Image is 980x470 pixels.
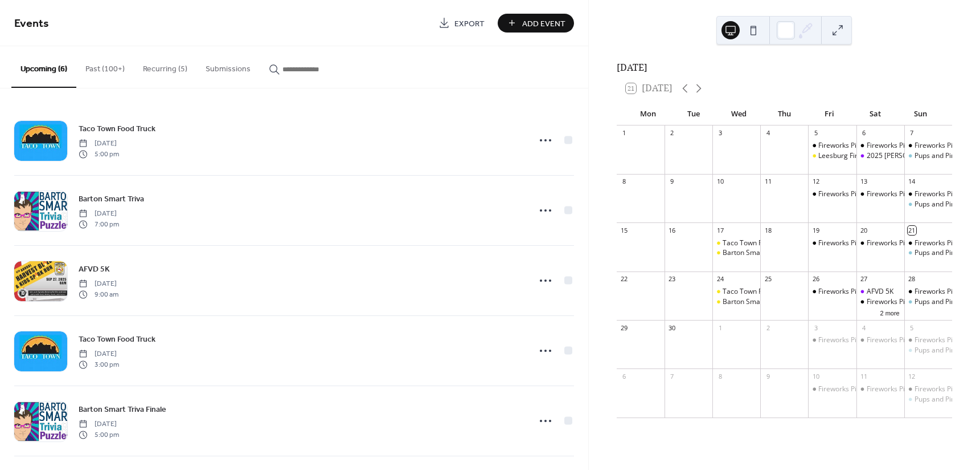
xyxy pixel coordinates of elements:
div: Pups and Pints [915,346,961,355]
div: 2 [764,323,772,332]
span: Barton Smart Triva Finale [79,404,166,416]
span: Barton Smart Triva [79,193,144,205]
button: Recurring (5) [134,46,196,87]
div: 13 [860,177,868,186]
div: 11 [764,177,772,186]
div: 12 [811,177,820,186]
div: Tue [671,103,716,125]
div: Pups and Pints [915,395,961,404]
a: Export [430,14,493,33]
a: AFVD 5K [79,262,110,275]
a: Taco Town Food Truck [79,333,155,346]
div: Fireworks Pizza [856,238,904,248]
div: Fireworks Pizza [856,189,904,199]
div: 19 [811,226,820,234]
span: [DATE] [79,209,119,219]
div: Leesburg First [DATE] [818,151,887,161]
div: 6 [620,372,629,380]
div: Taco Town Food Truck [712,287,760,297]
div: 30 [668,323,676,332]
div: 15 [620,226,629,234]
div: Barton Smart Triva [712,297,760,307]
div: Fireworks Pizza [856,141,904,151]
div: Fireworks Pizza [867,384,916,394]
div: Fireworks Pizza [818,141,867,151]
button: 2 more [875,307,904,317]
span: [DATE] [79,419,119,430]
div: Fireworks Pizza [808,287,856,297]
div: Taco Town Food Truck [723,238,793,248]
div: 28 [908,275,916,283]
div: Barton Smart Triva [723,248,783,258]
div: 7 [668,372,676,380]
div: 3 [716,129,724,137]
div: Pups and Pints [915,297,961,307]
div: Wed [716,103,762,125]
div: 9 [668,177,676,186]
div: Pups and Pints [904,346,952,355]
div: Fireworks Pizza [808,238,856,248]
div: Fireworks Pizza [915,238,963,248]
div: 8 [620,177,629,186]
div: 10 [716,177,724,186]
div: Fireworks Pizza [818,189,867,199]
div: 20 [860,226,868,234]
div: 23 [668,275,676,283]
div: 5 [908,323,916,332]
span: Add Event [522,18,565,30]
a: Barton Smart Triva [79,192,144,205]
div: Barton Smart Triva [723,297,783,307]
div: Thu [761,103,807,125]
div: 26 [811,275,820,283]
div: 25 [764,275,772,283]
div: Fireworks Pizza [856,384,904,394]
div: Fireworks Pizza [904,141,952,151]
span: [DATE] [79,139,119,149]
div: Fireworks Pizza [867,297,916,307]
div: 1 [620,129,629,137]
span: 9:00 am [79,289,118,299]
div: 4 [764,129,772,137]
span: 5:00 pm [79,430,119,440]
div: Fri [807,103,852,125]
div: Fireworks Pizza [867,141,916,151]
div: Pups and Pints [904,395,952,404]
div: Fireworks Pizza [904,238,952,248]
div: Fireworks Pizza [915,141,963,151]
div: Fireworks Pizza [904,189,952,199]
button: Add Event [498,14,574,33]
div: Fireworks Pizza [808,384,856,394]
div: Fireworks Pizza [808,189,856,199]
div: Fireworks Pizza [915,287,963,297]
div: Pups and Pints [904,151,952,161]
span: Events [14,13,49,35]
div: Fireworks Pizza [856,335,904,345]
div: [DATE] [617,61,952,75]
span: [DATE] [79,349,119,359]
div: Taco Town Food Truck [712,238,760,248]
a: Barton Smart Triva Finale [79,403,166,416]
div: Fireworks Pizza [915,335,963,345]
div: 4 [860,323,868,332]
div: 27 [860,275,868,283]
div: 9 [764,372,772,380]
div: Fireworks Pizza [904,335,952,345]
div: Fireworks Pizza [818,238,867,248]
div: Fireworks Pizza [808,141,856,151]
div: Barton Smart Triva [712,248,760,258]
div: Pups and Pints [904,200,952,209]
span: 7:00 pm [79,219,119,229]
span: AFVD 5K [79,264,110,275]
div: 1 [716,323,724,332]
div: AFVD 5K [867,287,893,297]
div: Sat [852,103,898,125]
div: 24 [716,275,724,283]
div: Sun [897,103,943,125]
div: Pups and Pints [904,248,952,258]
div: Fireworks Pizza [856,297,904,307]
div: 6 [860,129,868,137]
button: Past (100+) [76,46,134,87]
div: 21 [908,226,916,234]
div: 3 [811,323,820,332]
div: 18 [764,226,772,234]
